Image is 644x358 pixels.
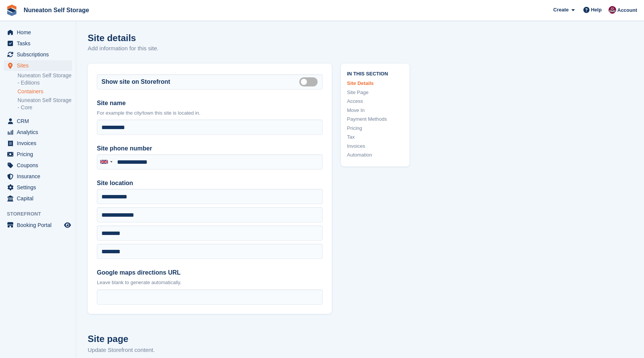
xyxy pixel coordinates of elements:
[88,346,332,355] p: Update Storefront content.
[21,4,92,16] a: Nuneaton Self Storage
[18,97,72,111] a: Nuneaton Self Storage - Core
[4,38,72,49] a: menu
[88,332,332,346] h2: Site page
[4,116,72,126] a: menu
[4,171,72,182] a: menu
[4,27,72,38] a: menu
[17,27,63,38] span: Home
[347,142,403,150] a: Invoices
[97,99,323,108] label: Site name
[4,138,72,149] a: menu
[17,60,63,71] span: Sites
[17,38,63,49] span: Tasks
[63,221,72,230] a: Preview store
[4,182,72,193] a: menu
[88,33,159,43] h1: Site details
[97,144,323,153] label: Site phone number
[4,220,72,230] a: menu
[4,149,72,160] a: menu
[97,268,323,277] label: Google maps directions URL
[17,220,63,230] span: Booking Portal
[17,171,63,182] span: Insurance
[18,72,72,86] a: Nuneaton Self Storage - Editions
[97,179,323,188] label: Site location
[553,6,569,14] span: Create
[17,149,63,160] span: Pricing
[7,210,76,218] span: Storefront
[299,81,321,82] label: Is public
[17,49,63,60] span: Subscriptions
[609,6,616,14] img: Chris Palmer
[347,151,403,159] a: Automation
[17,182,63,193] span: Settings
[4,193,72,204] a: menu
[17,127,63,137] span: Analytics
[347,115,403,123] a: Payment Methods
[4,127,72,137] a: menu
[347,80,403,87] a: Site Details
[347,133,403,141] a: Tax
[617,6,637,14] span: Account
[88,44,159,53] p: Add information for this site.
[97,155,115,169] div: United Kingdom: +44
[347,70,403,77] span: In this section
[17,193,63,204] span: Capital
[591,6,602,14] span: Help
[4,160,72,171] a: menu
[97,109,323,117] p: For example the city/town this site is located in.
[97,279,323,286] p: Leave blank to generate automatically.
[347,97,403,105] a: Access
[347,89,403,96] a: Site Page
[4,60,72,71] a: menu
[101,77,170,86] label: Show site on Storefront
[17,160,63,171] span: Coupons
[6,5,18,16] img: stora-icon-8386f47178a22dfd0bd8f6a31ec36ba5ce8667c1dd55bd0f319d3a0aa187defe.svg
[18,88,72,95] a: Containers
[17,116,63,126] span: CRM
[17,138,63,149] span: Invoices
[347,125,403,132] a: Pricing
[347,107,403,114] a: Move In
[4,49,72,60] a: menu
